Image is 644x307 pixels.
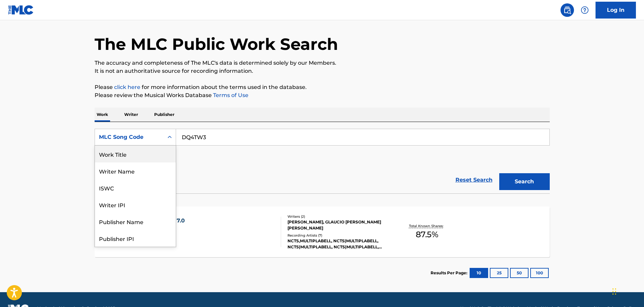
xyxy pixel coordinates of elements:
button: 50 [510,268,529,278]
div: MLC Song Code [99,133,160,141]
div: NCTS,MULTIPLABELL, NCTS|MULTIPLABELL, NCTS|MULTIPLABELL, NCTS|MULTIPLABELL, NCTS|MULTIPLABELL [287,238,389,250]
a: Public Search [561,3,574,17]
button: Search [499,173,550,190]
div: Publisher Name [95,213,176,230]
p: Publisher [152,108,176,122]
iframe: Chat Widget [610,275,644,307]
span: 87.5 % [416,228,438,241]
div: Recording Artists ( 7 ) [287,233,389,238]
p: Total Known Shares: [409,223,445,228]
div: [PERSON_NAME], GLAUCIO [PERSON_NAME] [PERSON_NAME] [287,219,389,231]
a: click here [114,84,140,90]
a: Reset Search [452,173,496,187]
a: DILATACAO HIPNOTICA 7.0MLC Song Code:DQ4TW3ISWC:Writers (2)[PERSON_NAME], GLAUCIO [PERSON_NAME] [... [95,207,550,257]
img: search [563,6,571,14]
p: The accuracy and completeness of The MLC's data is determined solely by our Members. [95,59,550,67]
h1: The MLC Public Work Search [95,34,338,54]
button: 25 [490,268,508,278]
div: Help [578,3,591,17]
p: It is not an authoritative source for recording information. [95,67,550,75]
div: Work Title [95,146,176,162]
div: Publisher IPI [95,230,176,247]
p: Please review the Musical Works Database [95,91,550,99]
div: Writer IPI [95,196,176,213]
a: Log In [596,2,636,19]
img: help [581,6,589,14]
button: 10 [470,268,488,278]
p: Please for more information about the terms used in the database. [95,83,550,91]
div: Writers ( 2 ) [287,214,389,219]
p: Work [95,108,110,122]
button: 100 [530,268,549,278]
div: Writer Name [95,162,176,179]
a: Terms of Use [212,92,248,98]
p: Results Per Page: [431,270,469,276]
img: MLC Logo [8,5,34,15]
div: ISWC [95,179,176,196]
p: Writer [122,108,140,122]
div: Drag [612,281,616,302]
form: Search Form [95,129,550,193]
